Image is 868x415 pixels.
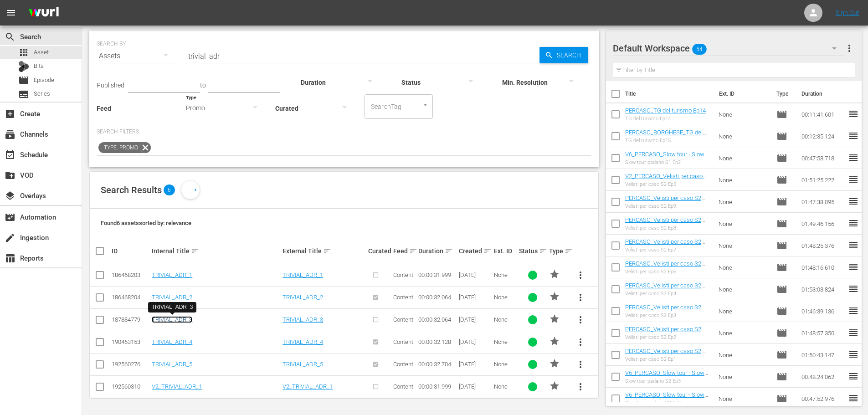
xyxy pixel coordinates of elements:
a: TRIVIAL_ADR_1 [152,272,192,278]
span: 54 [692,40,707,59]
div: Velisti per caso S2 Ep6 [625,269,711,275]
div: Default Workspace [613,36,845,61]
span: Content [393,361,413,368]
span: Published: [97,82,126,89]
a: PERCASO_Velisti per caso S2 Ep6 [625,260,705,274]
div: Bits [18,61,29,72]
td: None [715,256,773,278]
span: Content [393,383,413,390]
div: [DATE] [459,361,491,368]
a: PERCASO_Velisti per caso S2 Ep1 [625,348,705,361]
div: Slow tour padano S1 Ep2 [625,159,711,165]
span: Episode [776,262,787,273]
div: Velisti per caso S2 Ep2 [625,334,711,340]
td: None [715,191,773,213]
td: None [715,344,773,366]
button: more_vert [570,376,591,398]
a: TRIVIAL_ADR_5 [282,361,323,368]
div: Velisti per caso S2 Ep8 [625,225,711,231]
span: Episode [776,218,787,229]
button: more_vert [570,287,591,308]
span: Content [393,316,413,323]
div: Duration [418,246,456,256]
td: 01:53:03.824 [798,278,848,300]
a: PERCASO_Velisti per caso S2 Ep7 [625,238,705,252]
span: reorder [848,108,859,119]
span: Episode [776,371,787,382]
span: Episode [776,196,787,207]
span: reorder [848,218,859,229]
span: more_vert [575,270,586,281]
span: Episode [776,240,787,251]
a: V2_TRIVIAL_ADR_1 [152,383,202,390]
div: 00:00:31.999 [418,383,456,390]
a: PERCASO_Velisti per caso S2 Ep2 [625,326,705,339]
span: reorder [848,327,859,338]
span: reorder [848,130,859,141]
span: Ingestion [5,232,15,243]
td: 00:48:24.062 [798,366,848,388]
span: to [200,82,206,89]
td: 01:48:25.376 [798,235,848,256]
span: Found 6 assets sorted by: relevance [101,220,191,226]
span: Episode [776,284,787,295]
a: TRIVIAL_ADR_2 [282,294,323,301]
th: Ext. ID [714,81,771,107]
span: more_vert [844,43,855,54]
span: reorder [848,305,859,316]
span: Reports [5,253,15,264]
button: more_vert [570,354,591,375]
span: Episode [776,393,787,404]
div: 187884779 [112,316,149,323]
a: V2_TRIVIAL_ADR_1 [282,383,333,390]
td: None [715,300,773,322]
div: 186468203 [112,272,149,278]
span: sort [323,247,331,255]
span: Content [393,294,413,301]
div: ID [112,247,149,255]
span: Bits [34,61,44,71]
div: Slow tour padano S2 Ep3 [625,378,711,384]
span: reorder [848,261,859,272]
div: 00:00:32.064 [418,316,456,323]
div: TRIVIAL_ADR_3 [152,303,193,311]
a: Sign Out [836,9,859,16]
div: [DATE] [459,316,491,323]
div: Velisti per caso S2 Ep7 [625,247,711,253]
span: Episode [18,75,29,86]
a: PERCASO_Velisti per caso S2 Ep3 [625,304,705,318]
span: Episode [776,153,787,164]
span: PROMO [549,358,560,369]
td: 01:47:38.095 [798,191,848,213]
a: PERCASO_Velisti per caso S2 Ep8 [625,216,705,230]
a: PERCASO_Velisti per caso S2 Ep4 [625,282,705,296]
span: sort [445,247,453,255]
td: None [715,388,773,410]
td: 00:11:41.601 [798,103,848,125]
th: Type [771,81,796,107]
p: Search Filters: [97,128,591,136]
div: 00:00:32.704 [418,361,456,368]
a: V6_PERCASO_Slow tour - Slow tour padano S2 Ep3 [625,369,708,383]
td: None [715,103,773,125]
span: sort [565,247,573,255]
span: reorder [848,152,859,163]
span: more_vert [575,314,586,325]
td: 01:48:57.350 [798,322,848,344]
span: menu [5,7,16,18]
td: 01:51:25.222 [798,169,848,191]
span: reorder [848,196,859,207]
span: reorder [848,240,859,251]
div: Curated [368,247,390,255]
div: TG del turismo Ep15 [625,138,711,143]
span: Search Results [101,184,162,195]
a: PERCASO_Velisti per caso S2 Ep9 [625,195,705,208]
span: Overlays [5,190,15,201]
div: 190463153 [112,338,149,345]
div: 192560276 [112,361,149,368]
div: [DATE] [459,294,491,301]
span: reorder [848,174,859,185]
div: Promo [186,95,266,121]
a: V2_PERCASO_Velisti per caso S2 Ep5 [625,173,711,186]
span: Episode [776,328,787,338]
